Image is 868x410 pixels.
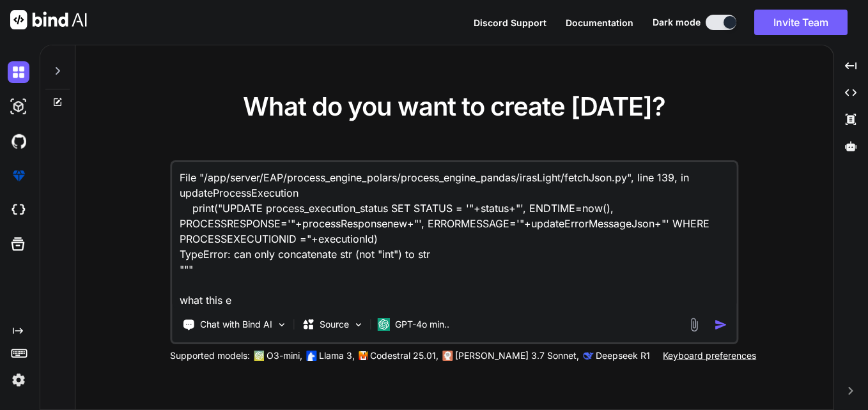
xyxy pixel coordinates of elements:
img: claude [583,351,593,361]
img: GPT-4o mini [377,318,390,331]
img: darkAi-studio [8,96,29,118]
p: Keyboard preferences [663,349,756,362]
p: Source [320,318,349,331]
textarea: File "/app/server/EAP/process_engine_polars/process_engine_pandas/irasLight/fetchJson.py", line 1... [172,162,736,308]
p: Codestral 25.01, [370,349,438,362]
span: Documentation [566,17,633,28]
img: GPT-4 [254,351,264,361]
img: cloudideIcon [8,199,29,221]
img: Llama2 [306,351,316,361]
img: githubDark [8,130,29,152]
span: Dark mode [653,16,701,29]
img: Bind AI [10,10,87,29]
img: attachment [687,317,702,332]
img: Mistral-AI [359,351,368,360]
p: Llama 3, [319,349,355,362]
button: Documentation [566,16,633,29]
img: settings [8,369,29,391]
img: Pick Models [353,319,364,330]
p: Deepseek R1 [596,349,650,362]
img: premium [8,165,29,186]
p: [PERSON_NAME] 3.7 Sonnet, [455,349,579,362]
button: Invite Team [754,10,848,35]
img: darkChat [8,61,29,83]
img: claude [442,351,453,361]
img: icon [715,318,728,331]
p: Supported models: [170,349,250,362]
button: Discord Support [474,16,546,29]
p: O3-mini, [267,349,302,362]
span: What do you want to create [DATE]? [243,91,665,122]
span: Discord Support [474,17,546,28]
img: Pick Tools [276,319,287,330]
p: GPT-4o min.. [395,318,449,331]
p: Chat with Bind AI [200,318,272,331]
